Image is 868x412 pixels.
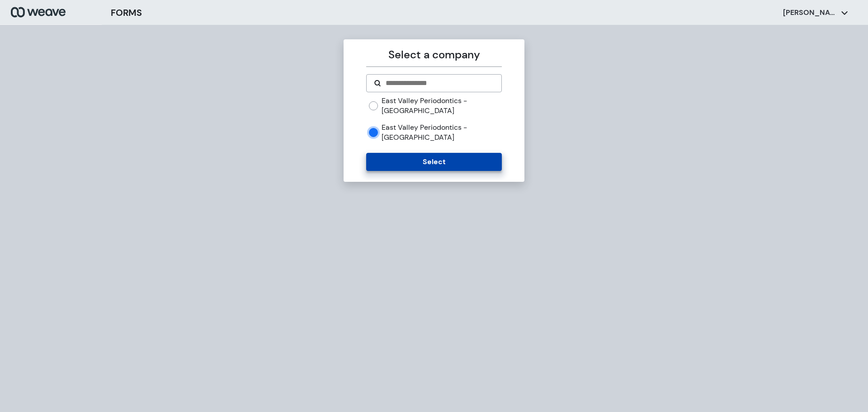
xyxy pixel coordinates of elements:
[385,78,494,89] input: Search
[366,153,501,171] button: Select
[382,123,501,142] label: East Valley Periodontics - [GEOGRAPHIC_DATA]
[382,96,501,115] label: East Valley Periodontics - [GEOGRAPHIC_DATA]
[111,6,142,19] h3: FORMS
[366,47,501,63] p: Select a company
[783,8,837,18] p: [PERSON_NAME]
